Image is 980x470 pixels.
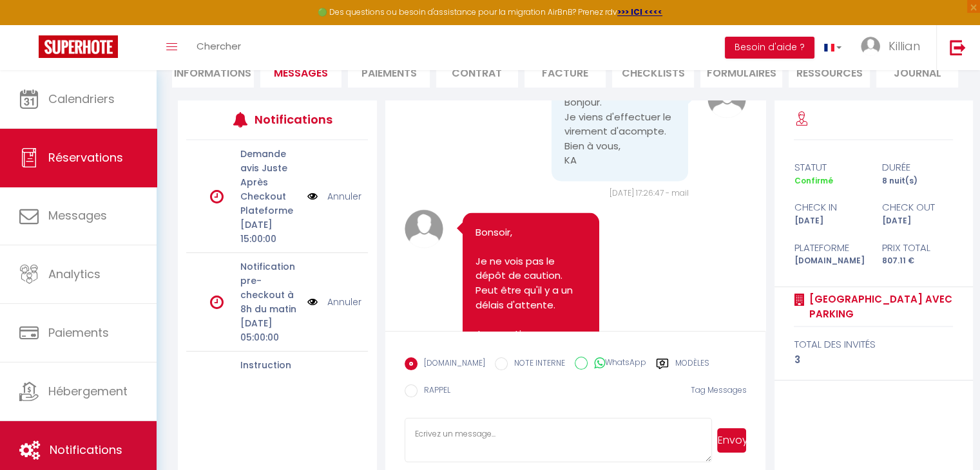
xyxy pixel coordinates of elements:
[48,149,123,165] span: Réservations
[785,160,874,175] div: statut
[48,383,128,399] span: Hébergement
[785,200,874,215] div: check in
[785,215,874,227] div: [DATE]
[240,358,299,386] p: Instruction d'arrivée
[876,56,958,88] li: Journal
[889,38,920,54] span: Killian
[418,357,485,371] label: [DOMAIN_NAME]
[950,39,966,55] img: logout
[717,428,746,453] button: Envoyer
[789,56,870,88] li: Ressources
[348,56,430,88] li: Paiements
[436,56,518,88] li: Contrat
[240,147,299,218] p: Demande avis Juste Après Checkout Plateforme
[476,225,586,370] pre: Bonsoir, Je ne vois pas le dépôt de caution. Peut être qu'il y a un délais d'attente. Je vous tie...
[874,240,962,256] div: Prix total
[39,35,118,58] img: Super Booking
[48,91,115,107] span: Calendriers
[48,324,109,341] span: Paiements
[785,255,874,267] div: [DOMAIN_NAME]
[874,255,962,267] div: 807.11 €
[48,207,107,223] span: Messages
[240,218,299,246] p: [DATE] 15:00:00
[48,266,101,282] span: Analytics
[617,6,662,17] a: >>> ICI <<<<
[804,292,953,322] a: [GEOGRAPHIC_DATA] avec parking
[874,200,962,215] div: check out
[851,25,936,70] a: ... Killian
[255,105,331,134] h3: Notifications
[794,175,832,186] span: Confirmé
[564,95,675,168] pre: Bonjour. Je viens d'effectuer le virement d'acompte. Bien à vous, KA
[274,66,328,80] span: Messages
[327,295,361,309] a: Annuler
[172,56,254,88] li: Informations
[874,175,962,187] div: 8 nuit(s)
[690,384,746,395] span: Tag Messages
[187,25,251,70] a: Chercher
[240,316,299,344] p: [DATE] 05:00:00
[307,295,318,309] img: NO IMAGE
[240,259,299,316] p: Notification pre-checkout à 8h du matin
[327,189,361,203] a: Annuler
[418,384,450,399] label: RAPPEL
[524,56,606,88] li: Facture
[700,56,782,88] li: FORMULAIRES
[612,56,694,88] li: CHECKLISTS
[405,209,443,248] img: avatar.png
[794,352,953,368] div: 3
[50,442,122,458] span: Notifications
[794,337,953,352] div: total des invités
[307,189,318,203] img: NO IMAGE
[609,187,688,198] span: [DATE] 17:26:47 - mail
[508,357,565,371] label: NOTE INTERNE
[874,160,962,175] div: durée
[197,39,241,53] span: Chercher
[861,37,880,56] img: ...
[675,357,709,373] label: Modèles
[785,240,874,256] div: Plateforme
[874,215,962,227] div: [DATE]
[725,37,814,59] button: Besoin d'aide ?
[588,357,646,371] label: WhatsApp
